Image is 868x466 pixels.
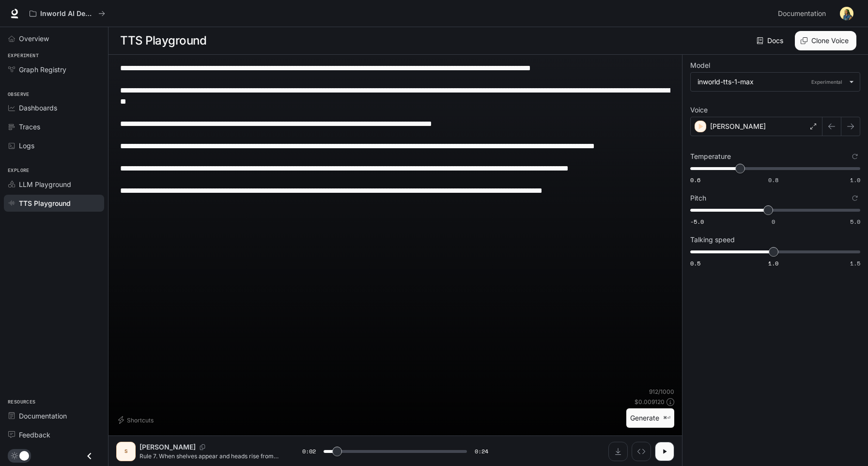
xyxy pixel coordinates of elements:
button: Close drawer [78,446,100,466]
p: [PERSON_NAME] [139,442,196,452]
a: Feedback [4,426,104,443]
span: 0 [772,217,775,226]
span: Dashboards [19,103,57,113]
a: Logs [4,137,104,154]
button: User avatar [837,4,856,23]
button: Reset to default [850,193,860,203]
span: 5.0 [850,217,860,226]
span: 1.0 [850,176,860,184]
p: Experimental [809,78,844,86]
button: Download audio [608,442,628,461]
a: TTS Playground [4,195,104,212]
span: Traces [19,122,40,132]
p: Pitch [690,195,706,202]
span: Logs [19,140,34,151]
span: LLM Playground [19,179,71,189]
p: $ 0.009120 [635,398,665,406]
a: Overview [4,30,104,47]
p: 912 / 1000 [649,388,674,396]
h1: TTS Playground [120,31,206,50]
button: Clone Voice [795,31,856,50]
p: Rule 7. When shelves appear and heads rise from the water, do not panic. They will form two lines... [139,452,279,460]
button: Shortcuts [116,412,157,428]
span: Feedback [19,430,50,440]
p: Model [690,62,710,69]
span: Overview [19,33,49,44]
a: LLM Playground [4,176,104,193]
p: Voice [690,107,708,113]
span: Documentation [19,411,67,421]
p: Temperature [690,153,731,160]
span: 0.6 [690,176,700,184]
span: Documentation [778,8,826,20]
span: Dark mode toggle [19,450,29,461]
button: Copy Voice ID [196,444,209,450]
p: Talking speed [690,236,735,243]
p: ⌘⏎ [663,415,670,421]
a: Docs [755,31,787,50]
p: [PERSON_NAME] [710,122,766,131]
a: Dashboards [4,99,104,116]
button: Inspect [632,442,651,461]
span: Graph Registry [19,64,66,75]
p: Inworld AI Demos [40,10,94,18]
div: S [118,444,134,459]
img: User avatar [840,7,853,20]
span: TTS Playground [19,198,71,208]
span: 1.0 [768,259,778,267]
span: 0.8 [768,176,778,184]
div: inworld-tts-1-maxExperimental [691,73,860,91]
span: 0:02 [302,447,316,456]
button: All workspaces [25,4,109,23]
div: inworld-tts-1-max [697,77,844,87]
span: 0:24 [475,447,488,456]
span: 0.5 [690,259,700,267]
a: Documentation [774,4,833,23]
a: Traces [4,118,104,135]
button: Generate⌘⏎ [626,408,674,428]
button: Reset to default [850,151,860,162]
a: Documentation [4,407,104,424]
a: Graph Registry [4,61,104,78]
span: 1.5 [850,259,860,267]
span: -5.0 [690,217,704,226]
